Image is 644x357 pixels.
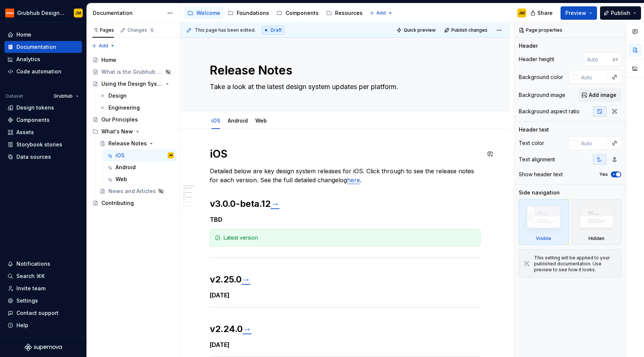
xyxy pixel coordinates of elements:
[613,56,618,62] p: px
[376,10,386,16] span: Add
[116,164,136,171] div: Android
[127,27,155,33] div: Changes
[599,171,608,177] label: Yes
[210,147,480,161] h1: iOS
[224,234,476,241] div: Latest version
[93,9,163,17] div: Documentation
[519,189,560,196] div: Side navigation
[519,56,554,63] div: Header height
[1,5,85,21] button: Grubhub Design SystemJM
[116,152,124,159] div: iOS
[89,114,177,126] a: Our Principles
[17,9,65,17] div: Grubhub Design System
[16,285,45,292] div: Invite team
[4,126,82,138] a: Assets
[243,323,252,334] a: →
[89,78,177,90] a: Using the Design System
[527,6,558,20] button: Share
[225,7,272,19] a: Foundations
[255,117,267,124] a: Web
[519,126,549,133] div: Header text
[101,199,134,207] div: Contributing
[225,113,251,128] div: Android
[519,108,580,115] div: Background aspect ratio
[519,10,525,16] div: JM
[584,53,613,66] input: Auto
[210,198,480,210] h2: v3.0.0-beta.12
[108,104,140,111] div: Engineering
[519,73,563,81] div: Background color
[4,319,82,331] button: Help
[4,102,82,114] a: Design tokens
[16,297,38,304] div: Settings
[578,70,608,84] input: Auto
[97,102,177,114] a: Engineering
[16,322,28,329] div: Help
[101,128,133,135] div: What's New
[92,27,114,33] div: Pages
[16,260,50,268] div: Notifications
[108,140,147,147] div: Release Notes
[210,167,480,184] p: Detailed below are key design system releases for iOS. Click through to see the release notes for...
[108,187,156,195] div: News and Articles
[4,151,82,163] a: Data sources
[211,117,220,124] a: iOS
[519,199,569,245] div: Visible
[208,113,223,128] div: iOS
[561,6,597,20] button: Preview
[271,198,280,209] a: →
[335,9,363,17] div: Resources
[252,113,270,128] div: Web
[104,173,177,185] a: Web
[195,27,256,33] span: This page has been edited.
[169,152,173,159] div: JM
[4,258,82,270] button: Notifications
[537,9,553,17] span: Share
[208,81,479,93] textarea: Take a look at the latest design system updates per platform.
[89,66,177,78] a: What is the Grubhub Design System?
[451,27,487,33] span: Publish changes
[210,216,480,223] h5: TBD
[104,161,177,173] a: Android
[442,25,491,35] button: Publish changes
[101,116,138,123] div: Our Principles
[237,9,269,17] div: Foundations
[519,156,555,163] div: Text alignment
[108,92,127,99] div: Design
[210,291,480,299] h5: [DATE]
[16,68,61,75] div: Code automation
[16,56,40,63] div: Analytics
[4,139,82,151] a: Storybook stories
[196,9,220,17] div: Welcome
[4,282,82,294] a: Invite team
[519,171,563,178] div: Show header text
[16,104,54,111] div: Design tokens
[271,27,282,33] span: Draft
[50,91,82,101] button: Grubhub
[285,9,319,17] div: Components
[4,41,82,53] a: Documentation
[210,341,480,348] h5: [DATE]
[347,176,360,184] a: here
[210,323,480,335] h2: v2.24.0
[611,9,630,17] span: Publish
[104,149,177,161] a: iOSJM
[323,7,366,19] a: Resources
[75,10,81,16] div: JM
[16,31,31,38] div: Home
[519,91,565,99] div: Background image
[519,42,538,50] div: Header
[589,91,616,99] span: Add image
[4,295,82,307] a: Settings
[16,129,34,136] div: Assets
[4,114,82,126] a: Components
[578,88,621,102] button: Add image
[16,141,62,148] div: Storybook stories
[16,272,45,280] div: Search ⌘K
[6,93,23,99] div: Dataset
[16,43,56,51] div: Documentation
[210,274,480,285] h2: v2.25.0
[97,185,177,197] a: News and Articles
[208,61,479,79] textarea: Release Notes
[367,8,395,18] button: Add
